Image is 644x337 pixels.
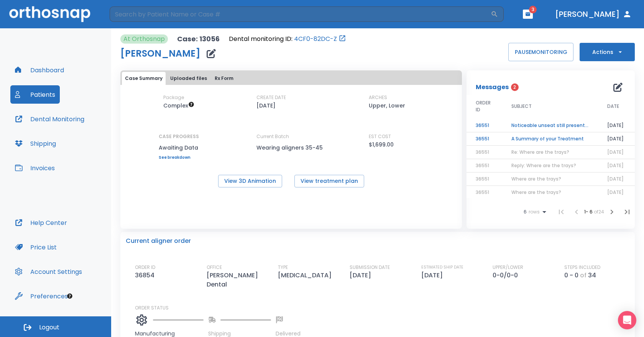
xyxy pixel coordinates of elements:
p: [PERSON_NAME] Dental [207,271,272,289]
span: Up to 50 Steps (100 aligners) [163,102,194,109]
p: $1,699.00 [369,140,394,149]
p: CREATE DATE [256,94,286,101]
p: ESTIMATED SHIP DATE [421,264,463,271]
span: Where are the trays? [511,189,561,195]
a: 4CF0-82DC-Z [294,34,337,44]
p: UPPER/LOWER [493,264,523,271]
button: Patients [10,85,60,104]
p: ORDER STATUS [135,304,629,311]
span: Where are the trays? [511,176,561,182]
span: 36551 [476,162,489,169]
span: 36551 [476,149,489,155]
p: Wearing aligners 35-45 [256,143,325,152]
button: View treatment plan [294,175,364,187]
img: Orthosnap [9,6,90,22]
p: TYPE [278,264,288,271]
span: [DATE] [607,176,624,182]
button: Dashboard [10,61,69,79]
button: Uploaded files [167,72,210,85]
p: of [580,271,586,280]
p: Messages [476,83,509,92]
button: [PERSON_NAME] [552,7,635,21]
span: 36551 [476,176,489,182]
div: Open patient in dental monitoring portal [229,34,346,44]
button: PAUSEMONITORING [508,43,573,61]
td: Noticeable unseat still present for [PERSON_NAME] [502,119,598,132]
input: Search by Patient Name or Case # [110,7,491,22]
td: 36551 [467,119,502,132]
span: SUBJECT [511,103,532,110]
a: See breakdown [159,155,199,160]
p: ORDER ID [135,264,155,271]
p: [DATE] [256,101,276,110]
td: 36551 [467,132,502,146]
button: Invoices [10,159,59,177]
p: Dental monitoring ID: [229,34,292,44]
h1: [PERSON_NAME] [120,49,200,58]
p: EST COST [369,133,391,140]
p: Upper, Lower [369,101,405,110]
p: [DATE] [421,271,446,280]
span: Re: Where are the trays? [511,149,569,155]
p: 0 - 0 [564,271,578,280]
button: Shipping [10,134,61,153]
p: At Orthosnap [123,34,165,44]
span: Logout [39,323,59,332]
p: Current Batch [256,133,325,140]
button: Rx Form [212,72,237,85]
p: 0-0/0-0 [493,271,521,280]
p: [MEDICAL_DATA] [278,271,335,280]
span: 6 [524,209,527,215]
p: Awaiting Data [159,143,199,152]
td: [DATE] [598,132,635,146]
span: 36551 [476,189,489,195]
p: ARCHES [369,94,387,101]
span: 3 [529,6,537,13]
button: Case Summary [122,72,166,85]
span: DATE [607,103,619,110]
p: STEPS INCLUDED [564,264,600,271]
span: Reply: Where are the trays? [511,162,576,169]
p: Package [163,94,184,101]
button: View 3D Animation [218,175,282,187]
span: rows [527,209,540,215]
span: ORDER ID [476,99,493,113]
button: Account Settings [10,262,87,281]
p: [DATE] [350,271,374,280]
span: [DATE] [607,149,624,155]
button: Dental Monitoring [10,110,89,128]
div: tabs [122,72,460,85]
span: [DATE] [607,162,624,169]
button: Help Center [10,213,72,232]
p: CASE PROGRESS [159,133,199,140]
p: Current aligner order [126,236,191,246]
button: Price List [10,238,61,256]
button: Actions [580,43,635,61]
span: [DATE] [607,189,624,195]
div: Open Intercom Messenger [618,311,636,329]
p: Case: 13056 [177,34,220,44]
span: 1 - 6 [584,208,594,215]
span: 2 [511,83,519,91]
p: 36854 [135,271,158,280]
p: SUBMISSION DATE [350,264,390,271]
td: A Summary of your Treatment [502,132,598,146]
div: Tooltip anchor [66,293,73,300]
span: of 24 [594,208,604,215]
p: OFFICE [207,264,222,271]
button: Preferences [10,287,72,305]
p: 34 [588,271,596,280]
td: [DATE] [598,119,635,132]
